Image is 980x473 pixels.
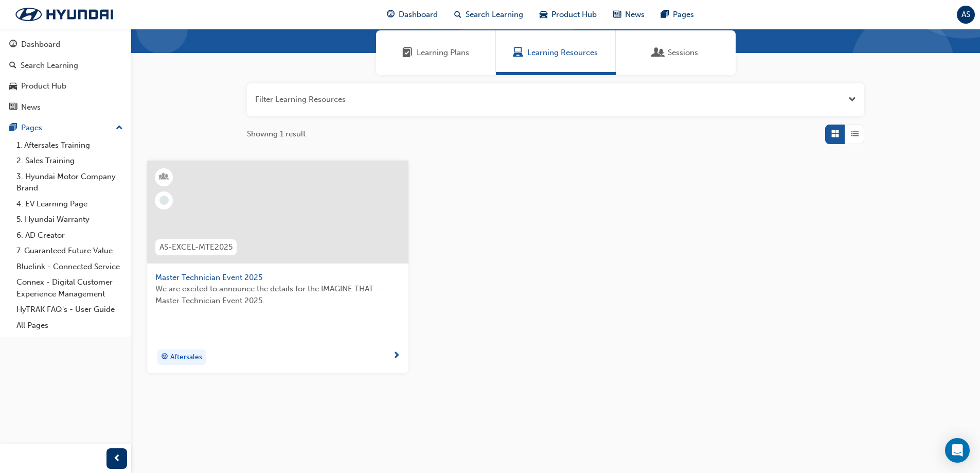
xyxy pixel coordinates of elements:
[4,56,127,75] a: Search Learning
[376,30,496,75] a: Learning PlansLearning Plans
[12,196,127,212] a: 4. EV Learning Page
[446,4,531,25] a: search-iconSearch Learning
[161,351,168,364] span: target-icon
[4,118,127,137] button: Pages
[155,272,400,284] span: Master Technician Event 2025
[402,47,413,59] span: Learning Plans
[653,4,702,25] a: pages-iconPages
[116,121,123,135] span: up-icon
[540,8,547,21] span: car-icon
[161,170,168,184] span: learningResourceType_INSTRUCTOR_LED-icon
[12,259,127,275] a: Bluelink - Connected Service
[831,128,839,140] span: Grid
[12,137,127,153] a: 1. Aftersales Training
[159,241,233,253] span: AS-EXCEL-MTE2025
[12,318,127,334] a: All Pages
[21,101,41,113] div: News
[668,47,698,59] span: Sessions
[399,9,438,21] span: Dashboard
[12,243,127,259] a: 7. Guaranteed Future Value
[527,47,598,59] span: Learning Resources
[21,39,60,50] div: Dashboard
[673,9,694,21] span: Pages
[9,103,17,112] span: news-icon
[21,122,42,134] div: Pages
[613,8,621,21] span: news-icon
[9,40,17,49] span: guage-icon
[616,30,736,75] a: SessionsSessions
[957,6,975,24] button: AS
[12,274,127,302] a: Connex - Digital Customer Experience Management
[170,352,202,363] span: Aftersales
[393,352,400,361] span: next-icon
[12,169,127,196] a: 3. Hyundai Motor Company Brand
[12,212,127,227] a: 5. Hyundai Warranty
[12,227,127,243] a: 6. AD Creator
[961,9,970,21] span: AS
[113,452,121,465] span: prev-icon
[4,98,127,117] a: News
[4,77,127,96] a: Product Hub
[12,302,127,318] a: HyTRAK FAQ's - User Guide
[5,4,123,25] img: Trak
[551,9,597,21] span: Product Hub
[9,82,17,91] span: car-icon
[454,8,461,21] span: search-icon
[147,161,408,373] a: AS-EXCEL-MTE2025Master Technician Event 2025We are excited to announce the details for the IMAGIN...
[9,124,17,133] span: pages-icon
[466,9,523,21] span: Search Learning
[625,9,645,21] span: News
[159,196,169,205] span: learningRecordVerb_NONE-icon
[21,80,66,92] div: Product Hub
[247,128,306,140] span: Showing 1 result
[379,4,446,25] a: guage-iconDashboard
[851,128,859,140] span: List
[661,8,669,21] span: pages-icon
[387,8,395,21] span: guage-icon
[9,61,16,71] span: search-icon
[653,47,664,59] span: Sessions
[4,33,127,118] button: DashboardSearch LearningProduct HubNews
[4,35,127,54] a: Dashboard
[21,60,78,72] div: Search Learning
[848,94,856,106] button: Open the filter
[605,4,653,25] a: news-iconNews
[531,4,605,25] a: car-iconProduct Hub
[513,47,523,59] span: Learning Resources
[417,47,469,59] span: Learning Plans
[155,283,400,306] span: We are excited to announce the details for the IMAGINE THAT – Master Technician Event 2025.
[496,30,616,75] a: Learning ResourcesLearning Resources
[12,153,127,169] a: 2. Sales Training
[945,438,970,463] div: Open Intercom Messenger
